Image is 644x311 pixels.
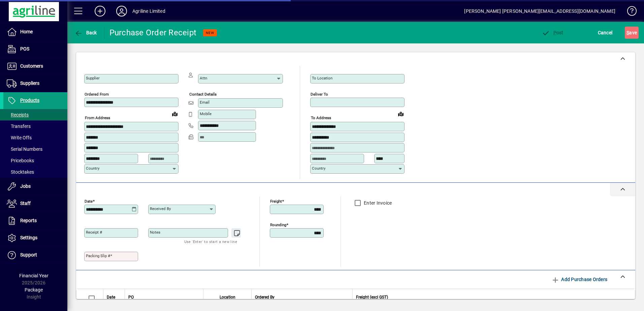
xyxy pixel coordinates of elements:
[270,199,282,203] mat-label: Freight
[109,27,197,38] div: Purchase Order Receipt
[464,6,615,16] div: [PERSON_NAME] [PERSON_NAME][EMAIL_ADDRESS][DOMAIN_NAME]
[73,27,99,39] button: Back
[3,75,67,92] a: Suppliers
[86,253,110,258] mat-label: Packing Slip #
[3,230,67,246] a: Settings
[86,166,99,171] mat-label: Country
[7,146,42,152] span: Serial Numbers
[3,195,67,212] a: Staff
[7,169,34,175] span: Stocktakes
[169,108,180,119] a: View on map
[220,293,235,301] span: Location
[395,108,406,119] a: View on map
[542,30,563,35] span: ost
[20,29,33,34] span: Home
[312,76,332,80] mat-label: To location
[356,293,626,301] div: Freight (excl GST)
[270,222,286,227] mat-label: Rounding
[3,247,67,264] a: Support
[622,1,636,23] a: Knowledge Base
[86,76,100,80] mat-label: Supplier
[200,100,210,105] mat-label: Email
[626,30,629,35] span: S
[25,287,43,292] span: Package
[311,92,328,97] mat-label: Deliver To
[19,273,49,278] span: Financial Year
[3,212,67,229] a: Reports
[200,76,207,80] mat-label: Attn
[356,293,388,301] span: Freight (excl GST)
[184,238,237,245] mat-hint: Use 'Enter' to start a new line
[7,135,32,140] span: Write Offs
[3,24,67,40] a: Home
[255,293,349,301] div: Ordered By
[20,183,31,189] span: Jobs
[625,27,639,39] button: Save
[20,98,39,103] span: Products
[107,293,115,301] span: Date
[74,30,97,35] span: Back
[128,293,134,301] span: PO
[3,143,67,155] a: Serial Numbers
[132,6,165,16] div: Agriline Limited
[85,199,93,203] mat-label: Date
[7,112,29,117] span: Receipts
[206,31,214,35] span: NEW
[86,230,102,235] mat-label: Receipt #
[20,201,31,206] span: Staff
[626,27,637,38] span: ave
[7,158,34,163] span: Pricebooks
[20,218,37,223] span: Reports
[20,63,43,69] span: Customers
[3,155,67,166] a: Pricebooks
[549,273,610,285] button: Add Purchase Orders
[7,124,31,129] span: Transfers
[551,274,607,285] span: Add Purchase Orders
[150,230,160,235] mat-label: Notes
[20,46,29,51] span: POS
[111,5,132,17] button: Profile
[3,58,67,75] a: Customers
[540,27,565,39] button: Post
[85,92,109,97] mat-label: Ordered from
[255,293,275,301] span: Ordered By
[3,166,67,178] a: Stocktakes
[3,109,67,120] a: Receipts
[150,206,171,211] mat-label: Received by
[128,293,200,301] div: PO
[362,200,392,206] label: Enter Invoice
[107,293,121,301] div: Date
[20,235,37,240] span: Settings
[20,80,39,86] span: Suppliers
[553,30,556,35] span: P
[3,41,67,58] a: POS
[3,132,67,143] a: Write Offs
[598,27,613,38] span: Cancel
[89,5,111,17] button: Add
[20,252,37,257] span: Support
[200,111,212,116] mat-label: Mobile
[67,27,104,39] app-page-header-button: Back
[312,166,325,171] mat-label: Country
[3,120,67,132] a: Transfers
[3,178,67,195] a: Jobs
[596,27,614,39] button: Cancel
